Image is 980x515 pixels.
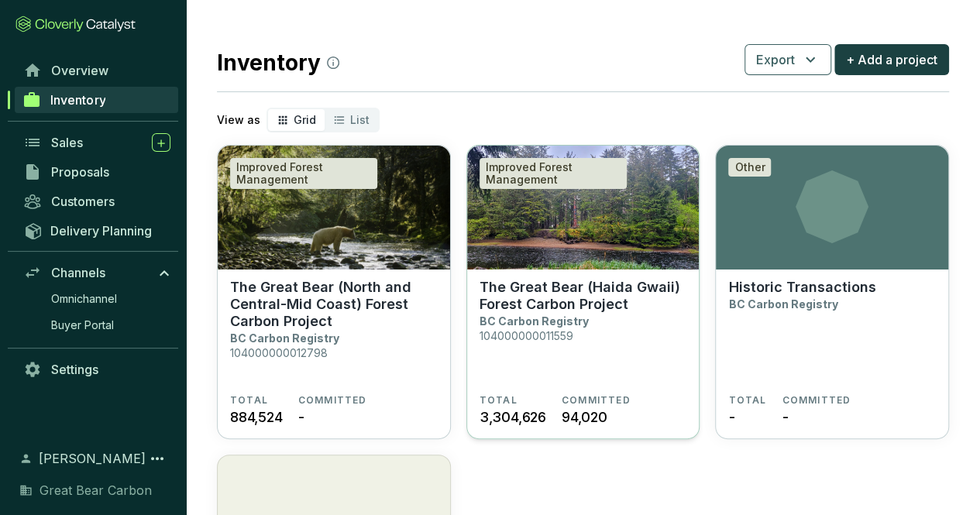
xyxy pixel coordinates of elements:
[217,46,339,79] h2: Inventory
[298,394,367,407] span: COMMITTED
[728,158,771,177] div: Other
[217,145,451,439] a: The Great Bear (North and Central-Mid Coast) Forest Carbon ProjectImproved Forest ManagementThe G...
[43,314,178,337] a: Buyer Portal
[562,407,607,427] span: 94,020
[51,194,115,209] span: Customers
[51,265,105,280] span: Channels
[51,291,117,307] span: Omnichannel
[480,407,546,427] span: 3,304,626
[50,92,105,108] span: Inventory
[15,129,178,156] a: Sales
[834,44,949,75] button: + Add a project
[230,158,377,189] div: Improved Forest Management
[480,279,687,313] p: The Great Bear (Haida Gwaii) Forest Carbon Project
[467,146,700,270] img: The Great Bear (Haida Gwaii) Forest Carbon Project
[480,329,573,342] p: 104000000011559
[230,407,283,427] span: 884,524
[51,63,108,78] span: Overview
[15,159,178,185] a: Proposals
[298,407,304,427] span: -
[728,394,766,407] span: TOTAL
[15,259,178,286] a: Channels
[782,407,788,427] span: -
[51,362,98,377] span: Settings
[728,297,837,311] p: BC Carbon Registry
[15,218,178,243] a: Delivery Planning
[846,50,937,69] span: + Add a project
[294,113,316,126] span: Grid
[51,135,83,150] span: Sales
[480,314,589,328] p: BC Carbon Registry
[218,146,450,270] img: The Great Bear (North and Central-Mid Coast) Forest Carbon Project
[43,287,178,311] a: Omnichannel
[230,394,268,407] span: TOTAL
[728,407,734,427] span: -
[51,164,109,180] span: Proposals
[350,113,370,126] span: List
[15,188,178,215] a: Customers
[15,87,178,113] a: Inventory
[782,394,851,407] span: COMMITTED
[466,145,700,439] a: The Great Bear (Haida Gwaii) Forest Carbon ProjectImproved Forest ManagementThe Great Bear (Haida...
[715,145,949,439] a: OtherHistoric TransactionsBC Carbon RegistryTOTAL-COMMITTED-
[39,449,146,468] span: [PERSON_NAME]
[50,223,152,239] span: Delivery Planning
[562,394,631,407] span: COMMITTED
[15,57,178,84] a: Overview
[15,356,178,383] a: Settings
[230,279,438,330] p: The Great Bear (North and Central-Mid Coast) Forest Carbon Project
[40,481,152,500] span: Great Bear Carbon
[480,158,627,189] div: Improved Forest Management
[480,394,518,407] span: TOTAL
[266,108,380,132] div: segmented control
[756,50,795,69] span: Export
[728,279,875,296] p: Historic Transactions
[230,346,328,359] p: 104000000012798
[217,112,260,128] p: View as
[51,318,114,333] span: Buyer Portal
[230,331,339,345] p: BC Carbon Registry
[744,44,831,75] button: Export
